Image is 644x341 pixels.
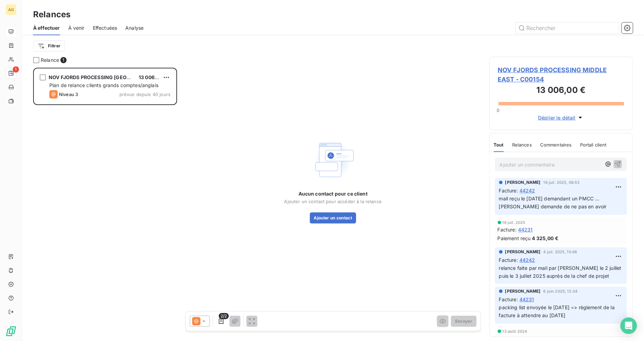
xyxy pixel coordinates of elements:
span: Relances [512,142,532,148]
span: Commentaires [540,142,572,148]
button: Déplier le détail [536,114,586,122]
span: [PERSON_NAME] [506,179,541,186]
h3: Relances [33,8,70,21]
span: 1 [13,66,19,73]
span: 16 juil. 2025, 08:53 [544,180,580,184]
span: Facture : [499,256,518,264]
span: Facture : [499,187,518,194]
span: [PERSON_NAME] [506,288,541,294]
button: Filtrer [33,40,65,51]
span: prévue depuis 40 jours [119,92,170,97]
span: 4 325,00 € [532,235,559,242]
span: Portail client [580,142,607,148]
span: Paiement reçu [498,235,531,242]
span: 1 [60,57,67,63]
button: Ajouter un contact [310,212,357,224]
span: mail reçu le [DATE] demandant un PMCC ... [PERSON_NAME] demande de ne pas en avoir [499,196,607,209]
span: Facture : [498,226,517,233]
span: Effectuées [93,25,117,31]
button: Envoyer [451,316,476,327]
span: 16 juil. 2025 [503,220,526,225]
span: [PERSON_NAME] [506,249,541,255]
span: relance faite par mail par [PERSON_NAME] le 2 juillet puis le 3 juillet 2025 auprès de la chef de... [499,265,623,279]
span: Facture : [499,296,518,303]
div: Open Intercom Messenger [621,318,637,334]
div: AG [6,4,17,15]
span: 6 juin 2025, 13:34 [544,289,578,293]
h3: 13 006,00 € [498,84,625,98]
span: 4 juil. 2025, 10:46 [544,250,577,254]
span: Analyse [125,25,144,31]
span: 13 006,00 € [139,74,167,80]
span: 0 [497,107,499,113]
span: Niveau 3 [59,92,78,97]
span: 44242 [520,187,536,194]
span: Plan de relance clients grands comptes/anglais [49,82,158,88]
span: Relance [41,57,59,64]
span: 13 août 2024 [503,329,528,333]
span: 2/2 [219,313,228,319]
span: 44231 [518,226,533,233]
img: Logo LeanPay [6,326,17,337]
span: À effectuer [33,25,60,31]
span: NOV FJORDS PROCESSING [GEOGRAPHIC_DATA] [49,74,165,80]
span: 44242 [520,256,536,264]
span: Ajouter un contact pour accéder à la relance [284,199,382,204]
span: À venir [68,25,85,31]
span: NOV FJORDS PROCESSING MIDDLE EAST - C00154 [498,65,625,84]
img: Empty state [311,138,355,182]
span: Aucun contact pour ce client [299,190,368,197]
span: Tout [494,142,504,148]
span: Déplier le détail [538,114,576,121]
span: packing list envoyée le [DATE] => règlement de la facture à attendre au [DATE] [499,304,617,318]
input: Rechercher [516,22,619,34]
span: 44231 [520,296,535,303]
